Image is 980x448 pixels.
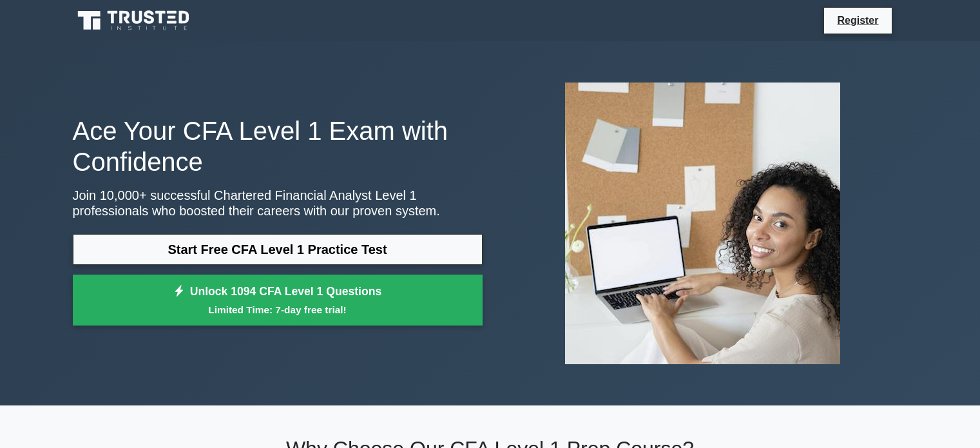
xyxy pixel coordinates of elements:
h1: Ace Your CFA Level 1 Exam with Confidence [73,115,483,177]
a: Start Free CFA Level 1 Practice Test [73,234,483,265]
a: Unlock 1094 CFA Level 1 QuestionsLimited Time: 7-day free trial! [73,275,483,326]
a: Register [829,12,886,28]
small: Limited Time: 7-day free trial! [89,302,466,317]
p: Join 10,000+ successful Chartered Financial Analyst Level 1 professionals who boosted their caree... [73,188,483,219]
